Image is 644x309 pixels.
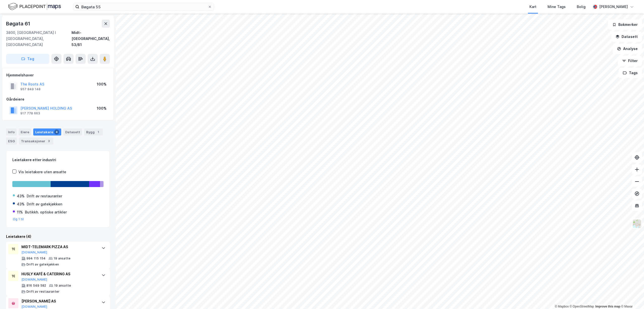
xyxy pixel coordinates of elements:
[72,30,110,48] div: Midt-[GEOGRAPHIC_DATA], 53/81
[6,20,31,28] div: Bøgata 61
[27,193,62,199] div: Drift av restauranter
[21,305,47,309] button: [DOMAIN_NAME]
[27,201,62,207] div: Drift av gatekjøkken
[21,250,47,254] button: [DOMAIN_NAME]
[84,128,103,136] div: Bygg
[26,284,46,288] div: 816 549 582
[26,256,46,260] div: 994 115 154
[54,284,71,288] div: 19 ansatte
[555,305,569,308] a: Mapbox
[570,305,594,308] a: OpenStreetMap
[6,96,110,102] div: Gårdeiere
[632,219,642,229] img: Z
[529,4,536,10] div: Kart
[6,128,17,136] div: Info
[79,3,208,11] input: Søk på adresse, matrikkel, gårdeiere, leietakere eller personer
[21,244,96,250] div: MIDT-TELEMARK PIZZA AS
[619,285,644,309] div: Kontrollprogram for chat
[608,20,642,30] button: Bokmerker
[6,234,110,240] div: Leietakere (4)
[63,128,82,136] div: Datasett
[618,56,642,66] button: Filter
[619,285,644,309] iframe: Chat Widget
[595,305,620,308] a: Improve this map
[21,298,96,304] div: [PERSON_NAME] AS
[20,111,40,115] div: 917 778 663
[21,271,96,277] div: HUSLY KAFÉ & CATERING AS
[548,4,566,10] div: Mine Tags
[17,193,25,199] div: 43%
[13,217,24,221] button: Og 1 til
[97,81,107,87] div: 100%
[19,138,53,145] div: Transaksjoner
[6,138,17,145] div: ESG
[6,54,49,64] button: Tag
[611,32,642,42] button: Datasett
[20,87,41,91] div: 957 849 148
[6,30,72,48] div: 3800, [GEOGRAPHIC_DATA] I [GEOGRAPHIC_DATA], [GEOGRAPHIC_DATA]
[97,105,107,111] div: 100%
[21,278,47,282] button: [DOMAIN_NAME]
[613,44,642,54] button: Analyse
[19,128,31,136] div: Eiere
[18,169,66,175] div: Vis leietakere uten ansatte
[33,128,61,136] div: Leietakere
[26,290,59,294] div: Drift av restauranter
[17,201,25,207] div: 43%
[12,157,104,163] div: Leietakere etter industri
[619,68,642,78] button: Tags
[577,4,586,10] div: Bolig
[17,209,23,215] div: 11%
[6,72,110,78] div: Hjemmelshaver
[54,129,59,135] div: 4
[599,4,628,10] div: [PERSON_NAME]
[26,262,59,267] div: Drift av gatekjøkken
[54,256,71,260] div: 19 ansatte
[8,2,61,11] img: logo.f888ab2527a4732fd821a326f86c7f29.svg
[46,139,51,144] div: 3
[96,129,101,135] div: 1
[25,209,67,215] div: Butikkh. optiske artikler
